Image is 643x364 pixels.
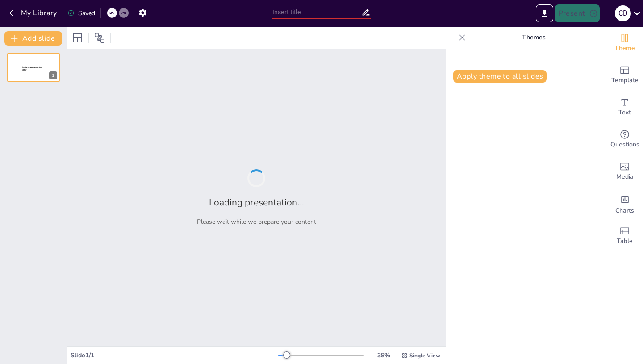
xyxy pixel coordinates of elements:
p: Themes [469,27,598,48]
span: Media [616,172,634,182]
span: Charts [615,206,634,216]
div: C D [615,5,631,21]
button: Apply theme to all slides [453,70,547,83]
div: Change the overall theme [607,27,643,59]
span: Sendsteps presentation editor [22,66,42,71]
div: Add text boxes [607,91,643,123]
span: Single View [409,352,440,359]
div: 1 [49,71,57,79]
h2: Loading presentation... [209,196,304,209]
span: Questions [610,140,639,150]
div: 38 % [373,351,394,360]
span: Template [611,75,639,85]
div: Layout [71,31,85,45]
button: My Library [7,6,61,20]
p: Please wait while we prepare your content [197,218,316,226]
div: Get real-time input from your audience [607,123,643,155]
button: Export to PowerPoint [536,4,553,22]
div: Saved [67,9,95,17]
button: C D [615,4,631,22]
div: Add charts and graphs [607,188,643,220]
div: Add a table [607,220,643,252]
button: Add slide [4,31,62,46]
div: 1 [7,53,60,82]
button: Present [555,4,600,22]
input: Insert title [272,6,361,19]
span: Text [618,108,631,117]
span: Table [617,236,633,246]
div: Add ready made slides [607,59,643,91]
div: Add images, graphics, shapes or video [607,155,643,188]
span: Theme [614,43,635,53]
div: Slide 1 / 1 [71,351,278,360]
span: Position [94,33,105,43]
